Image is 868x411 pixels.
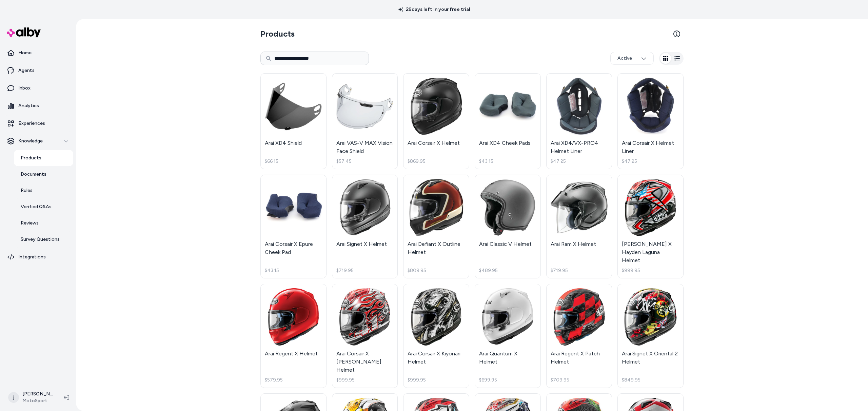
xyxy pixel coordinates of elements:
a: Arai Ram X HelmetArai Ram X Helmet$719.95 [546,175,612,279]
p: [PERSON_NAME] [22,391,53,397]
button: Active [610,52,654,65]
p: Rules [21,187,33,194]
h2: Products [260,28,295,39]
p: Reviews [21,220,39,227]
p: 29 days left in your free trial [394,6,474,13]
a: Arai Defiant X Outline HelmetArai Defiant X Outline Helmet$809.95 [403,175,469,279]
a: Verified Q&As [14,199,73,215]
a: Home [3,45,73,61]
a: Arai Corsair X HelmetArai Corsair X Helmet$869.95 [403,73,469,169]
a: Arai Signet X Oriental 2 HelmetArai Signet X Oriental 2 Helmet$849.95 [617,284,684,388]
p: Products [21,155,41,161]
a: Arai Signet X HelmetArai Signet X Helmet$719.95 [332,175,398,279]
p: Agents [18,67,35,74]
a: Arai XD4 ShieldArai XD4 Shield$66.15 [260,73,327,169]
a: Arai Classic V HelmetArai Classic V Helmet$489.95 [475,175,541,279]
p: Verified Q&As [21,203,52,210]
p: Experiences [18,120,45,127]
button: Knowledge [3,133,73,149]
p: Integrations [18,254,46,260]
a: Arai Quantum X HelmetArai Quantum X Helmet$699.95 [475,284,541,388]
span: j [8,392,19,403]
a: Arai VAS-V MAX Vision Face ShieldArai VAS-V MAX Vision Face Shield$57.45 [332,73,398,169]
a: Arai XD4/VX-PRO4 Helmet LinerArai XD4/VX-PRO4 Helmet Liner$47.25 [546,73,612,169]
a: Integrations [3,249,73,265]
a: Arai Corsair X Kiyonari HelmetArai Corsair X Kiyonari Helmet$999.95 [403,284,469,388]
a: Arai Regent X Patch HelmetArai Regent X Patch Helmet$709.95 [546,284,612,388]
p: Inbox [18,85,31,92]
a: Arai Corsair X Haga GP HelmetArai Corsair X [PERSON_NAME] Helmet$999.95 [332,284,398,388]
a: Documents [14,166,73,182]
a: Products [14,150,73,166]
a: Survey Questions [14,231,73,248]
a: Arai Regent X HelmetArai Regent X Helmet$579.95 [260,284,327,388]
a: Arai XD4 Cheek PadsArai XD4 Cheek Pads$43.15 [475,73,541,169]
button: j[PERSON_NAME]MotoSport [4,387,58,408]
a: Inbox [3,80,73,96]
a: Arai Corsair X Epure Cheek PadArai Corsair X Epure Cheek Pad$43.15 [260,175,327,279]
a: Reviews [14,215,73,231]
p: Home [18,50,32,56]
span: MotoSport [22,397,53,404]
a: Arai Corsair X Hayden Laguna Helmet[PERSON_NAME] X Hayden Laguna Helmet$999.95 [617,175,684,279]
a: Analytics [3,98,73,114]
a: Rules [14,182,73,199]
a: Agents [3,62,73,79]
a: Experiences [3,115,73,132]
p: Documents [21,171,46,178]
p: Survey Questions [21,236,60,243]
p: Analytics [18,102,39,109]
p: Knowledge [18,138,43,144]
a: Arai Corsair X Helmet LinerArai Corsair X Helmet Liner$47.25 [617,73,684,169]
img: alby Logo [7,27,41,37]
